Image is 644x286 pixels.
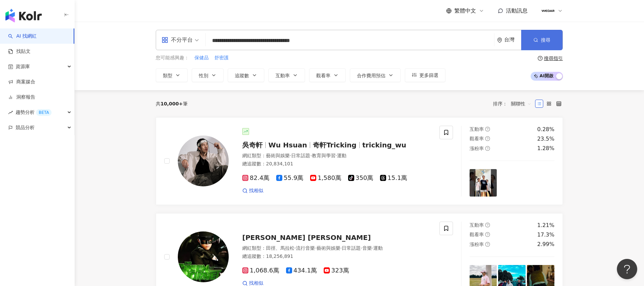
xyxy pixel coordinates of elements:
[163,73,172,78] span: 類型
[544,56,563,61] div: 搜尋指引
[493,98,535,109] div: 排序：
[350,68,401,82] button: 合作費用預估
[537,135,554,143] div: 23.5%
[340,245,342,251] span: ·
[470,242,484,247] span: 漲粉率
[8,79,35,85] a: 商案媒合
[194,55,209,61] span: 保健品
[8,33,37,40] a: searchAI 找網紅
[419,73,438,78] span: 更多篩選
[156,117,563,205] a: KOL Avatar吳奇軒Wu Hsuan奇軒Trickingtricking_wu網紅類型：藝術與娛樂·日常話題·教育與學習·運動總追蹤數：20,834,10182.4萬55.9萬1,580萬...
[214,55,229,61] span: 舒密護
[405,68,446,82] button: 更多篩選
[242,253,431,260] div: 總追蹤數 ： 18,256,891
[538,56,543,61] span: question-circle
[362,141,406,149] span: tricking_wu
[342,245,361,251] span: 日常話題
[317,245,340,251] span: 藝術與娛樂
[521,30,563,50] button: 搜尋
[373,245,383,251] span: 運動
[156,68,188,82] button: 類型
[506,7,528,14] span: 活動訊息
[242,233,371,242] span: [PERSON_NAME] [PERSON_NAME]
[362,245,372,251] span: 音樂
[249,187,263,194] span: 找相似
[235,73,249,78] span: 追蹤數
[242,161,431,167] div: 總追蹤數 ： 20,834,101
[16,105,52,120] span: 趨勢分析
[485,127,490,131] span: question-circle
[497,38,502,43] span: environment
[309,68,346,82] button: 觀看率
[337,153,346,158] span: 運動
[194,54,209,62] button: 保健品
[5,9,42,22] img: logo
[295,245,296,251] span: ·
[162,35,193,45] div: 不分平台
[316,73,330,78] span: 觀看率
[485,136,490,141] span: question-circle
[470,169,497,197] img: post-image
[310,153,311,158] span: ·
[527,169,554,197] img: post-image
[312,153,336,158] span: 教育與學習
[372,245,373,251] span: ·
[16,120,35,135] span: 競品分析
[36,109,52,116] div: BETA
[268,68,305,82] button: 互動率
[276,175,303,182] span: 55.9萬
[511,98,531,109] span: 關聯性
[268,141,307,149] span: Wu Hsuan
[537,126,554,133] div: 0.28%
[380,175,407,182] span: 15.1萬
[8,110,13,115] span: rise
[160,101,183,106] span: 10,000+
[485,146,490,151] span: question-circle
[485,242,490,247] span: question-circle
[313,141,357,149] span: 奇軒Tricking
[498,169,526,197] img: post-image
[199,73,208,78] span: 性別
[617,259,637,279] iframe: Help Scout Beacon - Open
[8,94,35,101] a: 洞察報告
[242,175,269,182] span: 82.4萬
[454,7,476,15] span: 繁體中文
[8,48,31,55] a: 找貼文
[485,232,490,237] span: question-circle
[504,37,521,43] div: 台灣
[242,267,279,274] span: 1,068.6萬
[242,152,431,159] div: 網紅類型 ：
[361,245,362,251] span: ·
[470,136,484,141] span: 觀看率
[336,153,337,158] span: ·
[470,146,484,151] span: 漲粉率
[315,245,316,251] span: ·
[156,101,188,106] div: 共 筆
[470,126,484,132] span: 互動率
[310,175,341,182] span: 1,580萬
[485,223,490,227] span: question-circle
[537,145,554,152] div: 1.28%
[291,153,310,158] span: 日常話題
[541,37,550,43] span: 搜尋
[276,73,290,78] span: 互動率
[214,54,229,62] button: 舒密護
[242,187,263,194] a: 找相似
[228,68,264,82] button: 追蹤數
[192,68,224,82] button: 性別
[16,59,30,74] span: 資源庫
[178,136,229,186] img: KOL Avatar
[178,231,229,282] img: KOL Avatar
[286,267,317,274] span: 434.1萬
[266,245,295,251] span: 田徑、馬拉松
[348,175,373,182] span: 350萬
[290,153,291,158] span: ·
[537,241,554,248] div: 2.99%
[357,73,385,78] span: 合作費用預估
[242,245,431,252] div: 網紅類型 ：
[537,231,554,239] div: 17.3%
[470,232,484,237] span: 觀看率
[156,55,189,61] span: 您可能感興趣：
[324,267,349,274] span: 323萬
[542,4,554,17] img: 07016.png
